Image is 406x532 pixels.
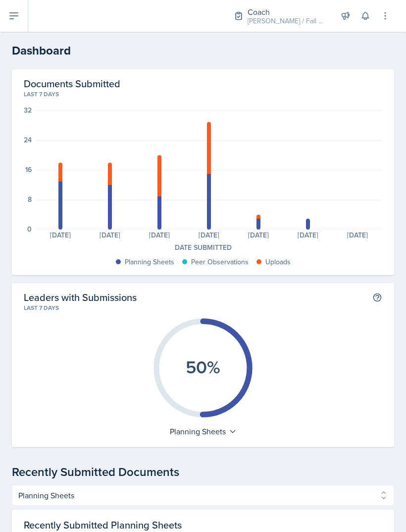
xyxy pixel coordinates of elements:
div: Last 7 days [24,90,382,99]
div: 8 [28,196,32,203]
div: [DATE] [234,232,283,238]
div: Last 7 days [24,303,382,312]
div: Date Submitted [24,242,382,253]
h2: Documents Submitted [24,77,382,90]
div: [DATE] [36,232,85,238]
div: [DATE] [283,232,333,238]
div: [DATE] [333,232,382,238]
div: 16 [25,166,32,173]
div: 0 [27,226,32,233]
h2: Leaders with Submissions [24,291,137,303]
div: [DATE] [135,232,184,238]
h2: Dashboard [12,42,394,59]
div: Coach [248,6,327,18]
text: 50% [186,354,220,380]
div: 24 [24,136,32,143]
div: Peer Observations [191,257,249,267]
div: [DATE] [184,232,234,238]
div: Uploads [265,257,291,267]
div: Planning Sheets [125,257,174,267]
div: Recently Submitted Documents [12,463,394,481]
div: [DATE] [85,232,135,238]
div: [PERSON_NAME] / Fall 2025 [248,16,327,26]
div: 32 [24,107,32,114]
div: Planning Sheets [165,423,242,439]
